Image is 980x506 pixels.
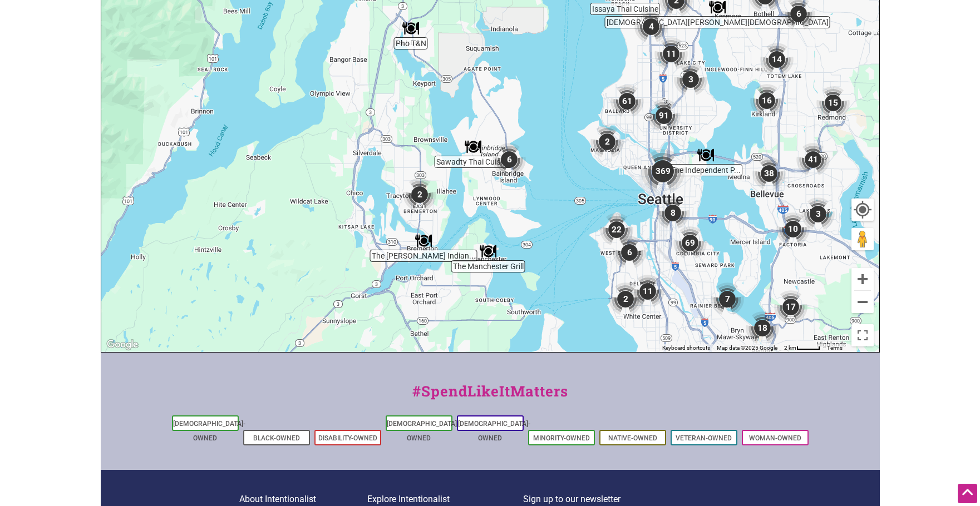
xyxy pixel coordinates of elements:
button: Drag Pegman onto the map to open Street View [851,228,874,250]
a: Woman-Owned [749,434,801,442]
div: 61 [610,85,644,118]
a: Open this area in Google Maps (opens a new window) [104,338,141,352]
div: 8 [656,196,690,230]
div: 41 [796,143,830,176]
div: 2 [590,125,624,158]
div: 11 [631,275,664,308]
div: 6 [493,143,526,176]
div: 11 [654,37,688,71]
a: [DEMOGRAPHIC_DATA]-Owned [458,420,530,442]
div: 91 [647,99,681,132]
img: Google [104,338,141,352]
div: 6 [613,236,646,269]
a: Minority-Owned [533,434,590,442]
span: 2 km [784,345,796,351]
span: Map data ©2025 Google [717,345,777,351]
div: 15 [816,86,850,120]
div: The Manchester Grill [480,243,496,260]
button: Your Location [851,199,874,221]
div: 4 [634,10,668,43]
div: 7 [711,282,744,316]
a: [DEMOGRAPHIC_DATA]-Owned [387,420,459,442]
div: 2 [403,178,436,211]
a: Terms [827,345,843,351]
a: Black-Owned [253,434,300,442]
div: 3 [674,63,707,96]
div: Sawadty Thai Cuisine [465,138,481,155]
div: The Independent Pizzeria [697,147,714,163]
div: #SpendLikeItMatters [101,380,880,413]
div: 16 [750,84,784,117]
a: Disability-Owned [318,434,377,442]
button: Zoom out [851,291,874,313]
div: 22 [600,213,633,246]
button: Keyboard shortcuts [662,344,710,352]
div: 18 [746,311,779,345]
button: Toggle fullscreen view [850,324,874,347]
a: Native-Owned [608,434,657,442]
div: Scroll Back to Top [958,484,977,503]
div: 14 [760,43,794,76]
a: Veteran-Owned [676,434,732,442]
button: Map Scale: 2 km per 39 pixels [781,344,824,352]
div: 10 [776,212,810,246]
div: 69 [673,226,707,260]
div: 17 [774,290,807,324]
div: 369 [641,149,685,194]
button: Zoom in [851,268,874,290]
a: [DEMOGRAPHIC_DATA]-Owned [173,420,245,442]
div: 2 [609,282,642,316]
div: 38 [752,157,786,190]
div: Pho T&N [402,20,419,37]
div: The Curry Indian Cuisine & Lounge [415,232,432,249]
div: 3 [801,197,835,231]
